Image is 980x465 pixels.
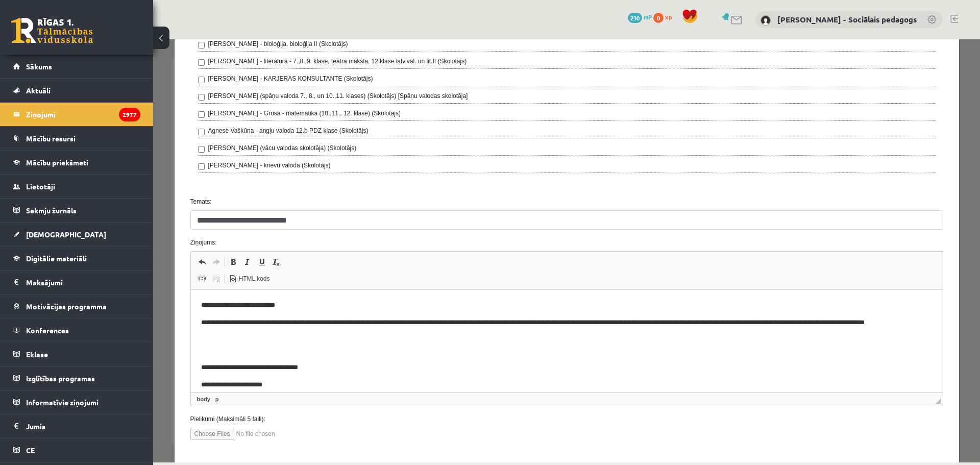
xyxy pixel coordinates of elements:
[30,375,798,384] label: Pielikumi (Maksimāli 5 faili):
[777,14,917,25] a: [PERSON_NAME] - Sociālais pedagogs
[26,326,69,335] span: Konferences
[26,398,99,407] span: Informatīvie ziņojumi
[55,87,215,96] label: Agnese Vaškūna - angļu valoda 12.b PDZ klase (Skolotājs)
[102,216,116,229] a: Pasvītrojums (vadīšanas taustiņš+U)
[782,359,788,364] span: Mērogot
[73,233,120,246] a: HTML kods
[13,55,140,78] a: Sākums
[13,319,140,342] a: Konferences
[13,199,140,222] a: Sekmju žurnāls
[13,151,140,174] a: Mācību priekšmeti
[13,223,140,246] a: [DEMOGRAPHIC_DATA]
[761,15,771,26] img: Dagnija Gaubšteina - Sociālais pedagogs
[26,134,76,143] span: Mācību resursi
[13,175,140,198] a: Lietotāji
[87,216,102,229] a: Slīpraksts (vadīšanas taustiņš+I)
[26,350,48,359] span: Eklase
[26,302,107,311] span: Motivācijas programma
[26,374,95,383] span: Izglītības programas
[55,52,315,61] label: [PERSON_NAME] (spāņu valoda 7., 8., un 10.,11. klases) (Skolotājs) [Spāņu valodas skolotāja]
[13,127,140,150] a: Mācību resursi
[13,342,140,366] a: Eklase
[665,13,672,21] span: xp
[13,271,140,294] a: Maksājumi
[13,366,140,390] a: Izglītības programas
[628,13,642,23] span: 230
[13,438,140,462] a: CE
[55,69,248,79] label: [PERSON_NAME] - Grosa - matemātika (10.,11., 12. klase) (Skolotājs)
[13,247,140,270] a: Digitālie materiāli
[13,295,140,318] a: Motivācijas programma
[26,254,87,263] span: Digitālie materiāli
[26,103,140,126] legend: Ziņojumi
[26,422,45,431] span: Jumis
[653,13,664,23] span: 0
[38,251,790,353] iframe: Bagātinātā teksta redaktors, wiswyg-editor-47433817144820-1760357633-167
[26,182,55,191] span: Lietotāji
[55,121,178,131] label: [PERSON_NAME] - krievu valoda (Skolotājs)
[26,446,35,455] span: CE
[26,230,106,239] span: [DEMOGRAPHIC_DATA]
[30,199,798,208] label: Ziņojums:
[56,216,70,229] a: Atkārtot (vadīšanas taustiņš+Y)
[653,13,677,21] a: 0 xp
[84,235,117,244] span: HTML kods
[73,216,87,229] a: Treknraksts (vadīšanas taustiņš+B)
[10,10,742,150] body: Bagātinātā teksta redaktors, wiswyg-editor-47433817144820-1760357633-167
[11,18,93,43] a: Rīgas 1. Tālmācības vidusskola
[13,103,140,126] a: Ziņojumi2977
[60,355,68,364] a: p elements
[26,62,52,71] span: Sākums
[55,35,220,44] label: [PERSON_NAME] - KARJERAS KONSULTANTE (Skolotājs)
[26,86,51,95] span: Aktuāli
[55,104,204,113] label: [PERSON_NAME] (vācu valodas skolotāja) (Skolotājs)
[42,355,59,364] a: body elements
[42,216,56,229] a: Atcelt (vadīšanas taustiņš+Z)
[13,79,140,102] a: Aktuāli
[116,216,130,229] a: Noņemt stilus
[13,414,140,438] a: Jumis
[628,13,652,21] a: 230 mP
[42,233,56,246] a: Saite (vadīšanas taustiņš+K)
[55,17,314,27] label: [PERSON_NAME] - literatūra - 7.,8.,9. klase, teātra māksla, 12.klase latv.val. un lit.II (Skolotājs)
[644,13,652,21] span: mP
[13,390,140,414] a: Informatīvie ziņojumi
[26,271,140,294] legend: Maksājumi
[56,233,70,246] a: Atsaistīt
[119,108,140,121] i: 2977
[26,158,88,167] span: Mācību priekšmeti
[26,206,77,215] span: Sekmju žurnāls
[30,158,798,167] label: Temats:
